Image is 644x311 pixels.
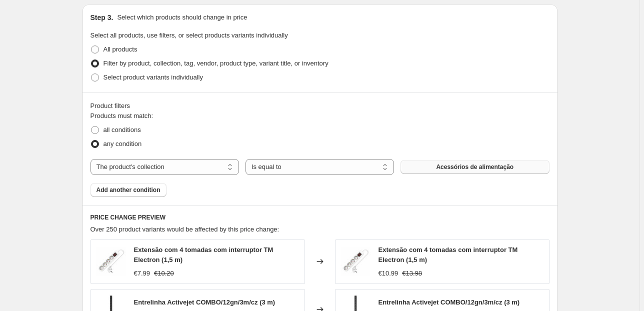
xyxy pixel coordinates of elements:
div: €7.99 [134,268,150,278]
span: Add another condition [96,186,160,194]
button: Acessórios de alimentação [400,160,549,174]
span: Entrelinha Activejet COMBO/12gn/3m/cz (3 m) [378,298,520,306]
p: Select which products should change in price [117,12,247,22]
h6: PRICE CHANGE PREVIEW [90,213,549,221]
span: All products [103,45,137,53]
span: Over 250 product variants would be affected by this price change: [90,225,279,233]
strike: €13.98 [402,268,422,278]
span: Acessórios de alimentação [436,163,513,171]
span: Filter by product, collection, tag, vendor, product type, variant title, or inventory [103,59,328,67]
span: Entrelinha Activejet COMBO/12gn/3m/cz (3 m) [134,298,275,306]
div: Product filters [90,101,549,111]
div: €10.99 [378,268,398,278]
span: any condition [103,140,142,147]
span: Products must match: [90,112,153,119]
span: Select all products, use filters, or select products variants individually [90,31,288,39]
strike: €10.20 [154,268,174,278]
span: Extensão com 4 tomadas com interruptor TM Electron (1,5 m) [378,246,518,263]
span: Extensão com 4 tomadas com interruptor TM Electron (1,5 m) [134,246,273,263]
img: extensao-com-4-tomadas-com-interruptor-tm-electron-1-5-m_1102304_80x.jpg [96,246,126,276]
img: extensao-com-4-tomadas-com-interruptor-tm-electron-1-5-m_1102304_80x.jpg [340,246,370,276]
h2: Step 3. [90,12,113,22]
span: all conditions [103,126,141,133]
button: Add another condition [90,183,166,197]
span: Select product variants individually [103,73,203,81]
